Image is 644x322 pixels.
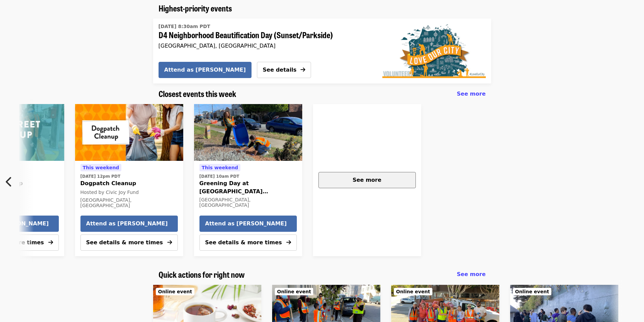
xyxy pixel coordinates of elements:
a: See more [313,104,421,256]
button: See details & more times [80,234,178,251]
span: See details [263,67,296,73]
span: Online event [277,289,311,294]
i: arrow-right icon [286,239,291,246]
button: Attend as [PERSON_NAME] [80,216,178,232]
span: D4 Neighborhood Beautification Day (Sunset/Parkside) [159,30,366,40]
button: See details [257,62,311,78]
i: arrow-right icon [301,67,305,73]
button: Attend as [PERSON_NAME] [159,62,252,78]
div: [GEOGRAPHIC_DATA], [GEOGRAPHIC_DATA] [199,197,297,208]
button: See details & more times [199,234,297,251]
time: [DATE] 8:30am PDT [159,23,210,30]
span: See details & more times [205,239,282,246]
span: Online event [515,289,549,294]
div: Quick actions for right now [153,270,491,279]
a: See more [457,270,485,278]
div: [GEOGRAPHIC_DATA], [GEOGRAPHIC_DATA] [80,197,178,209]
span: Attend as [PERSON_NAME] [205,220,291,228]
span: Closest events this week [159,88,236,99]
img: Dogpatch Cleanup organized by Civic Joy Fund [75,104,183,161]
a: D4 Neighborhood Beautification Day (Sunset/Parkside) [377,19,491,83]
div: [GEOGRAPHIC_DATA], [GEOGRAPHIC_DATA] [159,43,366,49]
time: [DATE] 10am PDT [199,173,239,179]
span: This weekend [202,165,238,170]
span: This weekend [83,165,119,170]
img: D4 Neighborhood Beautification Day (Sunset/Parkside) organized by SF Public Works [382,24,486,78]
span: Online event [158,289,192,294]
span: See more [353,177,381,183]
span: See details & more times [86,239,163,246]
span: Highest-priority events [159,2,232,14]
i: arrow-right icon [48,239,53,246]
a: Greening Day at Sunset Blvd Gardens (36th Ave and Taraval) [194,104,302,161]
div: Closest events this week [153,89,491,99]
img: Greening Day at Sunset Blvd Gardens (36th Ave and Taraval) organized by SF Public Works [194,104,302,161]
span: Attend as [PERSON_NAME] [86,220,172,228]
a: Dogpatch Cleanup [75,104,183,161]
button: See more [318,172,416,188]
a: See more [457,90,485,98]
span: See more [457,91,485,97]
a: Quick actions for right now [159,270,245,279]
span: Dogpatch Cleanup [80,179,178,188]
time: [DATE] 12pm PDT [80,173,121,179]
span: Greening Day at [GEOGRAPHIC_DATA] ([GEOGRAPHIC_DATA]) [199,179,297,196]
span: Attend as [PERSON_NAME] [164,66,246,74]
a: See details for "Dogpatch Cleanup" [80,164,178,210]
a: See details for "Greening Day at Sunset Blvd Gardens (36th Ave and Taraval)" [199,164,297,210]
a: Closest events this week [159,89,236,99]
span: See more [457,271,485,277]
i: chevron-left icon [6,175,13,188]
span: Quick actions for right now [159,268,245,280]
span: Online event [396,289,430,294]
a: See details for "D4 Neighborhood Beautification Day (Sunset/Parkside)" [159,21,366,50]
i: arrow-right icon [167,239,172,246]
span: Hosted by Civic Joy Fund [80,190,139,195]
button: Attend as [PERSON_NAME] [199,216,297,232]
